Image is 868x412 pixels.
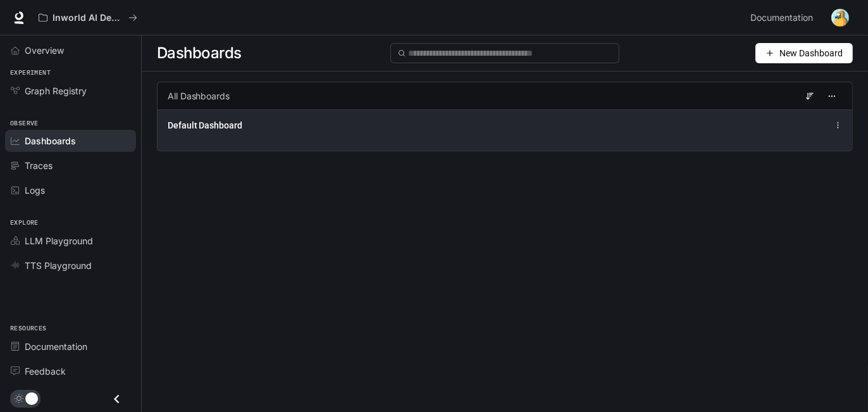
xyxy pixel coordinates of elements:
[25,365,66,378] span: Feedback
[745,5,822,30] a: Documentation
[25,340,87,353] span: Documentation
[25,159,53,172] span: Traces
[5,179,136,201] a: Logs
[5,360,136,382] a: Feedback
[779,46,843,60] span: New Dashboard
[168,119,242,132] a: Default Dashboard
[25,234,93,247] span: LLM Playground
[755,43,853,63] button: New Dashboard
[5,254,136,277] a: TTS Playground
[25,84,87,97] span: Graph Registry
[5,130,136,152] a: Dashboards
[25,259,92,272] span: TTS Playground
[33,5,143,30] button: All workspaces
[157,41,242,66] span: Dashboards
[25,44,64,57] span: Overview
[168,90,230,103] span: All Dashboards
[5,80,136,102] a: Graph Registry
[102,386,131,412] button: Close drawer
[5,39,136,61] a: Overview
[5,335,136,358] a: Documentation
[5,230,136,252] a: LLM Playground
[53,13,123,23] p: Inworld AI Demos
[831,9,849,27] img: User avatar
[5,154,136,177] a: Traces
[25,391,38,405] span: Dark mode toggle
[828,5,853,30] button: User avatar
[25,184,45,197] span: Logs
[750,10,813,26] span: Documentation
[25,134,76,147] span: Dashboards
